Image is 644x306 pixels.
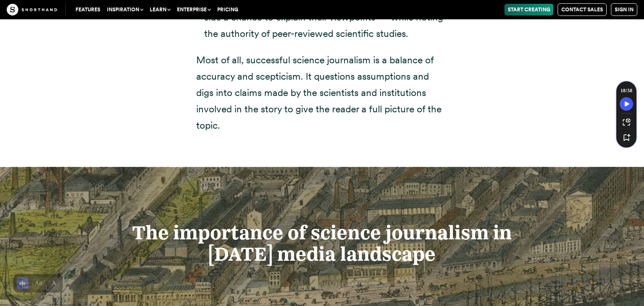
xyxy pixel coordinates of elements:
a: Start Creating [504,4,553,16]
p: Most of all, successful science journalism is a balance of accuracy and scepticism. It questions ... [196,52,448,134]
a: Sign in [611,3,637,16]
strong: The importance of science journalism in [DATE] media landscape [132,221,512,265]
a: Contact Sales [558,3,607,16]
a: Pricing [214,4,241,16]
img: The Craft [7,4,57,16]
button: Learn [146,4,174,16]
button: Inspiration [104,4,146,16]
button: Enterprise [174,4,214,16]
a: Features [72,4,104,16]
